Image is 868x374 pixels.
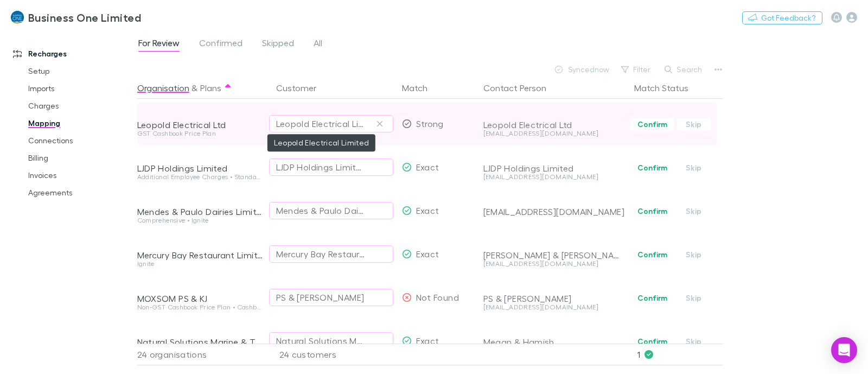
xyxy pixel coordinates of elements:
button: Confirm [630,161,674,174]
button: Skip [676,161,711,174]
div: Additional Employee Charges • Standard + Payroll + Expenses [137,174,263,180]
div: Natural Solutions Marine & Terrestrial Ecologists Limited [276,334,365,347]
img: Business One Limited's Logo [11,11,24,24]
span: Exact [416,249,439,259]
a: Connections [17,132,145,149]
span: Strong [416,118,444,129]
button: Confirm [630,335,674,348]
div: Megan & Hamish [483,337,626,347]
button: Plans [200,77,221,99]
a: Invoices [17,167,145,184]
button: Skip [676,291,711,305]
a: Charges [17,97,145,115]
span: All [314,37,322,52]
button: Natural Solutions Marine & Terrestrial Ecologists Limited [269,332,393,350]
div: Natural Solutions Marine & Terrestrial Ecologists Limited [137,337,263,347]
div: [EMAIL_ADDRESS][DOMAIN_NAME] [483,174,626,180]
div: LJDP Holdings Limited [276,161,365,174]
button: Match [402,77,441,99]
a: Billing [17,149,145,167]
span: Not Found [416,292,459,302]
div: Mendes & Paulo Dairies Limited [276,204,365,217]
a: Agreements [17,184,145,201]
a: Recharges [2,45,145,62]
span: Synced [568,65,595,74]
button: Confirm [630,291,674,305]
span: Skipped [262,37,294,52]
div: LJDP Holdings Limited [137,163,263,174]
a: Business One Limited [4,4,148,30]
button: Skip [676,118,711,131]
button: Filter [616,63,657,76]
button: Confirm [630,205,674,218]
div: Mercury Bay Restaurant Limited [137,250,263,261]
button: Skip [676,205,711,218]
button: Skip [676,335,711,348]
div: [EMAIL_ADDRESS][DOMAIN_NAME] [483,130,626,137]
div: 24 organisations [137,344,267,365]
button: LJDP Holdings Limited [269,159,393,176]
div: LJDP Holdings Limited [483,163,626,174]
div: 24 customers [267,344,398,365]
h3: Business One Limited [28,11,141,24]
a: Setup [17,62,145,80]
button: Got Feedback? [742,11,822,24]
button: Confirm [630,248,674,261]
div: [PERSON_NAME] & [PERSON_NAME] [483,250,626,261]
button: Customer [276,77,329,99]
div: Non-GST Cashbook Price Plan • Cashbook (Non-GST) Price Plan [137,304,263,310]
div: Leopold Electrical Limited [276,117,365,130]
div: [EMAIL_ADDRESS][DOMAIN_NAME] [483,304,626,310]
button: Mercury Bay Restaurant Limited [269,245,393,263]
a: Imports [17,80,145,97]
span: For Review [138,37,180,52]
button: Confirm [630,118,674,131]
div: GST Cashbook Price Plan [137,130,263,137]
button: PS & [PERSON_NAME] [269,289,393,306]
button: Skip [676,248,711,261]
button: Match Status [634,77,701,99]
div: Mercury Bay Restaurant Limited [276,248,365,261]
button: Contact Person [483,77,559,99]
span: Exact [416,205,439,215]
div: Open Intercom Messenger [831,337,857,363]
div: PS & [PERSON_NAME] [483,293,626,304]
button: Mendes & Paulo Dairies Limited [269,202,393,219]
div: [EMAIL_ADDRESS][DOMAIN_NAME] [483,261,626,267]
button: Organisation [137,77,189,99]
div: Ignite [137,261,263,267]
span: Confirmed [199,37,242,52]
div: PS & [PERSON_NAME] [276,291,365,304]
button: Search [659,63,709,76]
div: [EMAIL_ADDRESS][DOMAIN_NAME] [483,206,626,217]
div: Mendes & Paulo Dairies Limited [137,206,263,217]
div: Leopold Electrical Ltd [483,119,626,130]
div: Leopold Electrical Ltd [137,119,263,130]
div: Comprehensive • Ignite [137,217,263,224]
a: Mapping [17,115,145,132]
div: MOXSOM PS & KJ [137,293,263,304]
p: 1 [637,344,723,365]
span: Exact [416,335,439,346]
div: now [554,62,616,77]
div: & [137,77,263,99]
span: Exact [416,162,439,172]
